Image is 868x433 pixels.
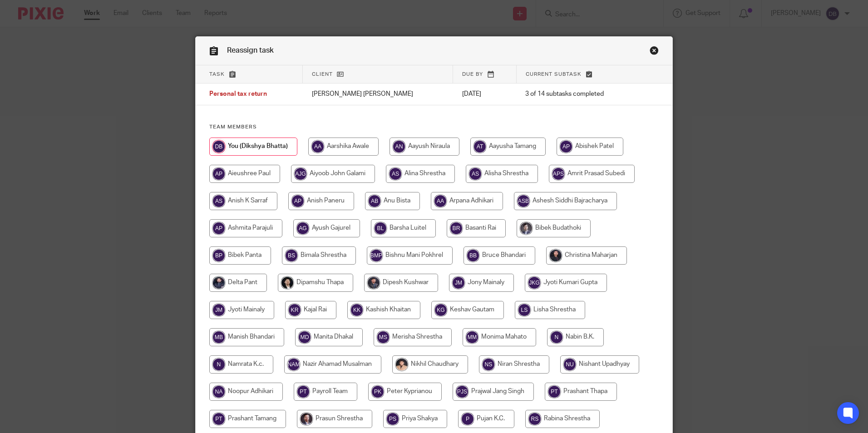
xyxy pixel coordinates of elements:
span: Task [209,72,225,77]
span: Reassign task [227,47,274,54]
p: [DATE] [462,89,508,98]
p: [PERSON_NAME] [PERSON_NAME] [312,89,444,98]
span: Current subtask [526,72,582,77]
span: Client [312,72,333,77]
td: 3 of 14 subtasks completed [516,84,638,105]
span: Due by [462,72,483,77]
h4: Team members [209,123,659,131]
a: Close this dialog window [650,46,659,58]
span: Personal tax return [209,91,267,98]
